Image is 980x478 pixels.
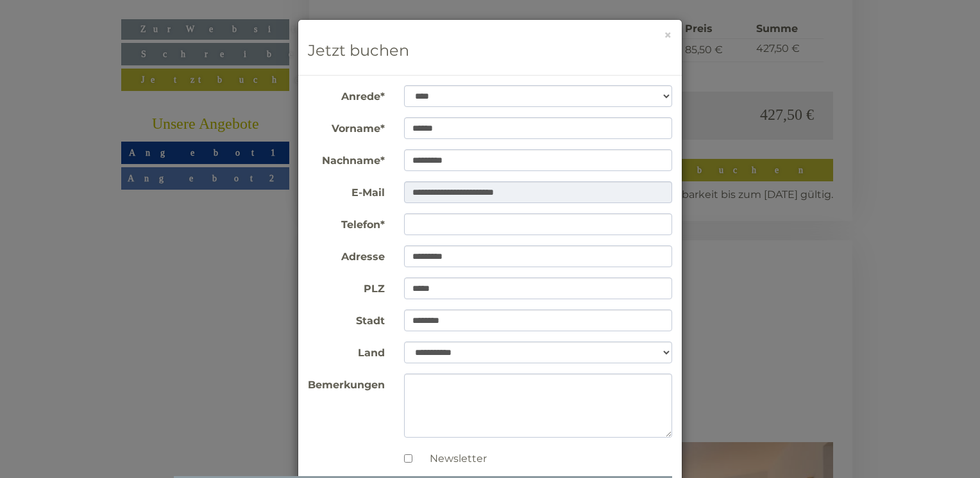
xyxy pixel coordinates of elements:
[298,245,394,265] label: Adresse
[308,42,672,59] h3: Jetzt buchen
[347,338,505,360] button: Senden
[298,117,394,136] label: Vorname*
[19,37,230,47] div: [GEOGRAPHIC_DATA]
[298,213,394,233] label: Telefon*
[298,277,394,297] label: PLZ
[215,10,291,31] div: Mittwoch
[298,181,394,201] label: E-Mail
[298,85,394,104] label: Anrede*
[19,62,230,71] small: 20:08
[298,374,394,393] label: Bemerkungen
[298,149,394,169] label: Nachname*
[298,342,394,361] label: Land
[298,309,394,329] label: Stadt
[664,28,672,42] button: ×
[417,452,487,466] label: Newsletter
[10,35,237,74] div: Guten Tag, wie können wir Ihnen helfen?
